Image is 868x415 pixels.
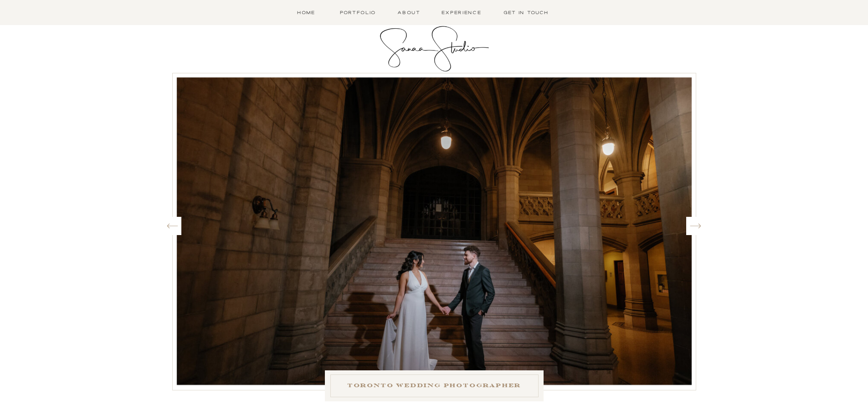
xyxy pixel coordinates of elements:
h1: TORONTO WEDDING PHOTOGRAPHER [336,379,533,393]
a: Get in Touch [501,9,551,16]
a: Experience [440,9,483,16]
a: About [396,9,422,16]
a: Portfolio [338,9,378,16]
a: Home [292,9,321,16]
